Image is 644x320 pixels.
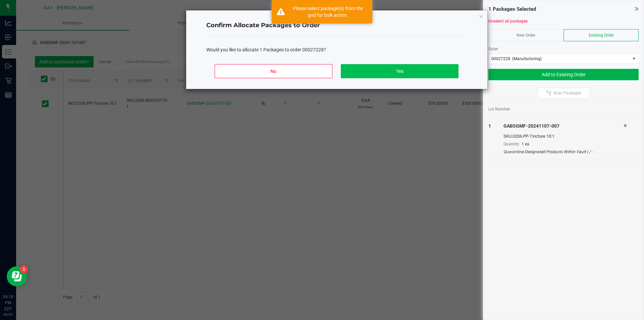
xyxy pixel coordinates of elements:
iframe: Resource center [7,266,27,286]
h4: Confirm Allocate Packages to Order [206,21,467,30]
button: Close [479,12,483,20]
button: No [215,64,332,78]
iframe: Resource center unread badge [20,265,28,273]
button: Yes [341,64,458,78]
div: Please select package(s) from the grid for bulk action. [288,5,367,18]
div: Would you like to allocate 1 Packages to order 00027228? [206,46,467,53]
